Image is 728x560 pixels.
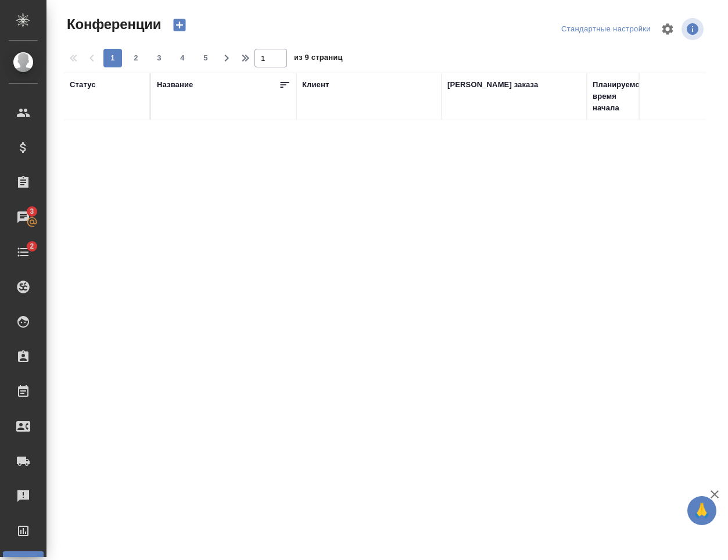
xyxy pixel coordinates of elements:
span: Настроить таблицу [654,15,682,43]
div: Планируемое время начала [593,79,645,114]
button: 3 [150,49,168,67]
button: 4 [173,49,192,67]
div: Название [157,79,193,91]
button: 5 [196,49,215,67]
a: 2 [3,238,44,267]
span: 4 [173,52,192,64]
div: split button [558,20,654,38]
span: 2 [127,52,145,64]
span: 2 [23,240,41,252]
span: Посмотреть информацию [682,18,706,40]
span: Конференции [64,15,161,34]
div: [PERSON_NAME] заказа [447,79,538,91]
button: 2 [127,49,145,67]
span: из 9 страниц [294,51,343,67]
span: 5 [196,52,215,64]
span: 3 [150,52,168,64]
div: Статус [70,79,96,91]
span: 🙏 [692,498,712,523]
div: Клиент [302,79,329,91]
a: 3 [3,203,44,232]
span: 3 [23,206,41,217]
button: 🙏 [687,496,716,525]
button: Создать [166,15,193,35]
